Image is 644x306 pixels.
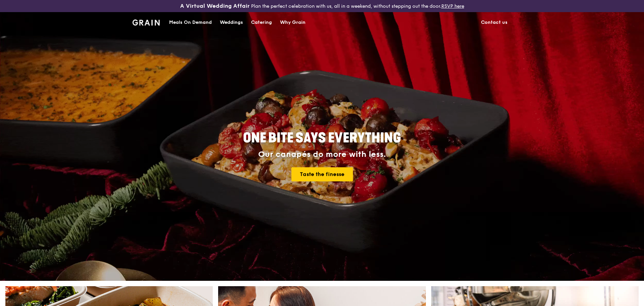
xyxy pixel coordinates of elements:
[169,12,212,33] div: Meals On Demand
[280,12,306,33] div: Why Grain
[291,167,353,181] a: Taste the finesse
[132,12,160,32] a: GrainGrain
[201,150,443,159] div: Our canapés do more with less.
[247,12,276,33] a: Catering
[128,3,516,9] div: Plan the perfect celebration with us, all in a weekend, without stepping out the door.
[441,3,464,9] a: RSVP here
[220,12,243,33] div: Weddings
[132,19,160,26] img: Grain
[243,130,401,146] span: ONE BITE SAYS EVERYTHING
[276,12,310,33] a: Why Grain
[180,3,250,9] h3: A Virtual Wedding Affair
[477,12,512,33] a: Contact us
[216,12,247,33] a: Weddings
[251,12,272,33] div: Catering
